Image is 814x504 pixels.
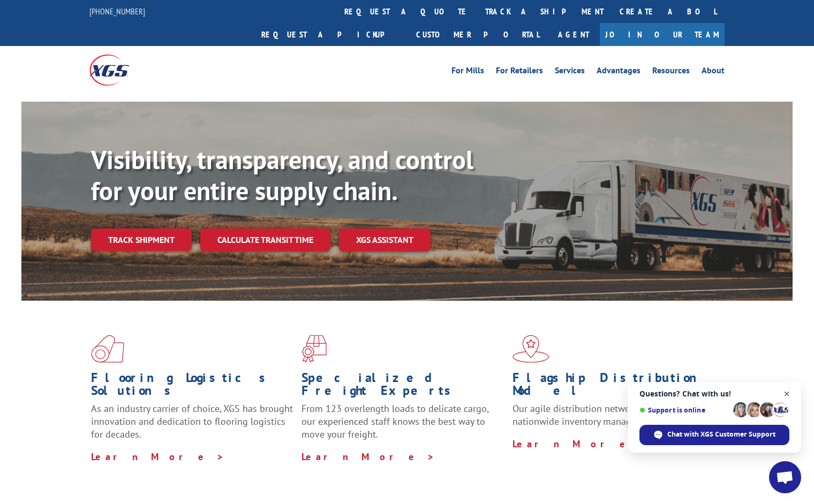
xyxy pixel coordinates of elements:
a: Learn More > [91,450,224,463]
h1: Flooring Logistics Solutions [91,371,293,402]
a: Request a pickup [253,23,408,46]
img: xgs-icon-flagship-distribution-model-red [512,335,549,363]
a: Customer Portal [408,23,547,46]
a: Learn More > [512,438,646,450]
a: [PHONE_NUMBER] [89,6,145,17]
h1: Specialized Freight Experts [302,371,504,402]
p: From 123 overlength loads to delicate cargo, our experienced staff knows the best way to move you... [302,402,504,450]
span: Our agile distribution network gives you nationwide inventory management on demand. [512,402,710,427]
span: Questions? Chat with us! [639,390,789,398]
a: Learn More > [302,450,435,463]
a: Advantages [597,66,640,78]
div: Chat with XGS Customer Support [639,425,789,445]
span: Support is online [639,406,729,414]
a: Resources [652,66,690,78]
img: xgs-icon-focused-on-flooring-red [302,335,327,363]
a: About [702,66,725,78]
a: XGS ASSISTANT [339,228,431,251]
span: As an industry carrier of choice, XGS has brought innovation and dedication to flooring logistics... [91,402,293,440]
a: Join Our Team [600,23,725,46]
h1: Flagship Distribution Model [512,371,715,402]
a: Calculate transit time [200,228,330,251]
a: For Mills [451,66,484,78]
a: Track shipment [91,228,192,251]
a: Services [555,66,585,78]
span: Close chat [780,387,794,401]
a: Agent [547,23,600,46]
div: Open chat [769,461,801,493]
span: Chat with XGS Customer Support [667,430,775,439]
a: For Retailers [496,66,543,78]
b: Visibility, transparency, and control for your entire supply chain. [91,143,473,207]
img: xgs-icon-total-supply-chain-intelligence-red [91,335,124,363]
